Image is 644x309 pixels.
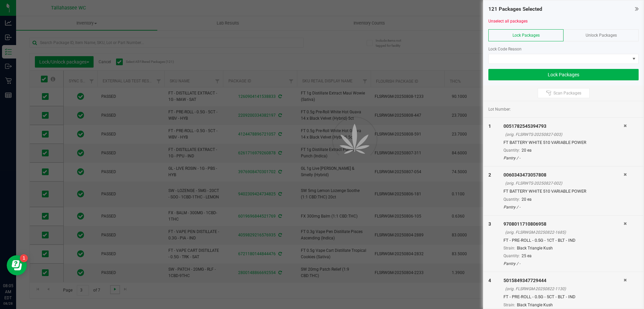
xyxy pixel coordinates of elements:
div: 0060343473057808 [503,171,624,179]
div: Pantry / - [503,261,624,267]
button: Scan Packages [538,88,590,98]
div: FT - PRE-ROLL - 0.5G - 1CT - BLT - IND [503,237,624,244]
span: Quantity: [503,197,520,202]
div: FT BATTERY WHITE 510 VARIABLE POWER [503,188,624,195]
span: 20 ea [522,197,532,202]
div: 9708011710806958 [503,221,624,228]
div: FT BATTERY WHITE 510 VARIABLE POWER [503,139,624,146]
span: 2 [488,172,491,178]
button: Lock Packages [488,69,639,80]
span: Lot Number: [488,106,511,112]
div: 0051782545394793 [503,123,624,130]
div: Pantry / - [503,204,624,210]
span: Lock Packages [513,33,540,38]
span: Lock Code Reason [488,47,522,51]
div: Pantry / - [503,155,624,161]
div: FT - PRE-ROLL - 0.5G - 5CT - BLT - IND [503,294,624,300]
iframe: Resource center unread badge [20,254,28,262]
span: Quantity: [503,148,520,153]
span: 25 ea [522,254,532,258]
div: (orig. FLSRWGM-20250822-1130) [505,286,624,292]
span: 1 [488,123,491,129]
span: Quantity: [503,254,520,258]
span: Black Triangle Kush [517,303,553,307]
div: 5015849347729444 [503,277,624,284]
span: Strain: [503,303,515,307]
span: 3 [488,221,491,227]
span: Strain: [503,246,515,250]
iframe: Resource center [7,255,27,275]
span: 20 ea [522,148,532,153]
div: (orig. FLSRWTS-20250827-002) [505,180,624,186]
div: (orig. FLSRWTS-20250827-003) [505,131,624,138]
div: (orig. FLSRWGM-20250822-1685) [505,229,624,235]
span: Scan Packages [553,90,581,96]
span: Black Triangle Kush [517,246,553,250]
span: Unlock Packages [586,33,617,38]
span: 4 [488,278,491,283]
a: Unselect all packages [488,19,528,24]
